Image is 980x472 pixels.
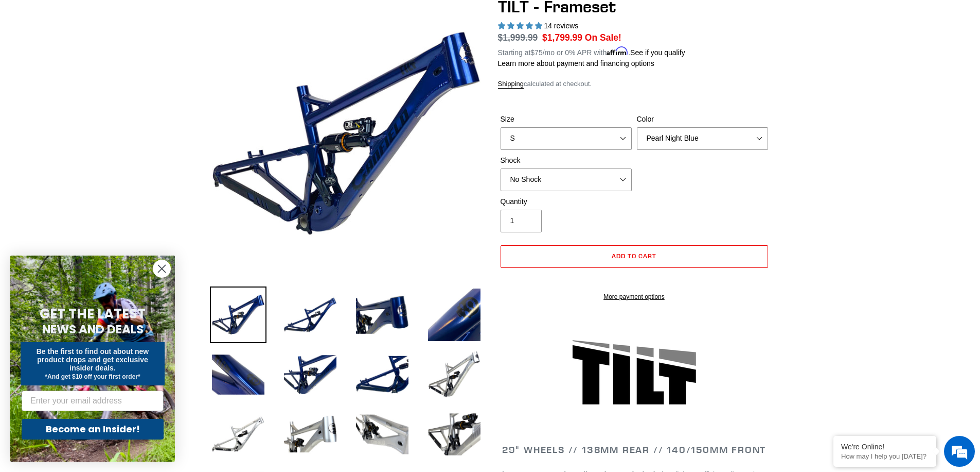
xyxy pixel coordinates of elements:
[426,346,483,403] img: Load image into Gallery viewer, TILT - Frameset
[354,286,411,343] img: Load image into Gallery viewer, TILT - Frameset
[354,406,411,463] img: Load image into Gallery viewer, TILT - Frameset
[501,196,632,207] label: Quantity
[282,406,338,463] img: Load image into Gallery viewer, TILT - Frameset
[607,47,628,56] span: Affirm
[530,48,542,57] span: $75
[210,406,266,463] img: Load image into Gallery viewer, TILT - Frameset
[630,48,685,57] a: See if you qualify - Learn more about Affirm Financing (opens in modal)
[501,155,632,166] label: Shock
[426,406,483,463] img: Load image into Gallery viewer, TILT - Frameset
[501,114,632,125] label: Size
[282,286,338,343] img: Load image into Gallery viewer, TILT - Frameset
[210,286,266,343] img: Load image into Gallery viewer, TILT - Frameset
[22,419,164,440] button: Become an Insider!
[841,452,929,460] p: How may I help you today?
[502,444,766,456] span: 29" WHEELS // 138mm REAR // 140/150mm FRONT
[153,260,171,278] button: Close dialog
[498,79,771,89] div: calculated at checkout.
[210,346,266,403] img: Load image into Gallery viewer, TILT - Frameset
[498,32,538,43] s: $1,999.99
[37,347,149,372] span: Be the first to find out about new product drops and get exclusive insider deals.
[637,114,768,125] label: Color
[45,373,140,380] span: *And get $10 off your first order*
[498,22,544,30] span: 5.00 stars
[841,443,929,451] div: We're Online!
[426,286,483,343] img: Load image into Gallery viewer, TILT - Frameset
[544,22,578,30] span: 14 reviews
[498,59,654,68] a: Learn more about payment and financing options
[501,292,768,301] a: More payment options
[42,321,144,338] span: NEWS AND DEALS
[354,346,411,403] img: Load image into Gallery viewer, TILT - Frameset
[498,80,524,89] a: Shipping
[498,45,685,58] p: Starting at /mo or 0% APR with .
[282,346,338,403] img: Load image into Gallery viewer, TILT - Frameset
[40,305,146,323] span: GET THE LATEST
[612,252,656,260] span: Add to cart
[501,245,768,268] button: Add to cart
[542,32,582,43] span: $1,799.99
[22,391,164,411] input: Enter your email address
[585,31,621,44] span: On Sale!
